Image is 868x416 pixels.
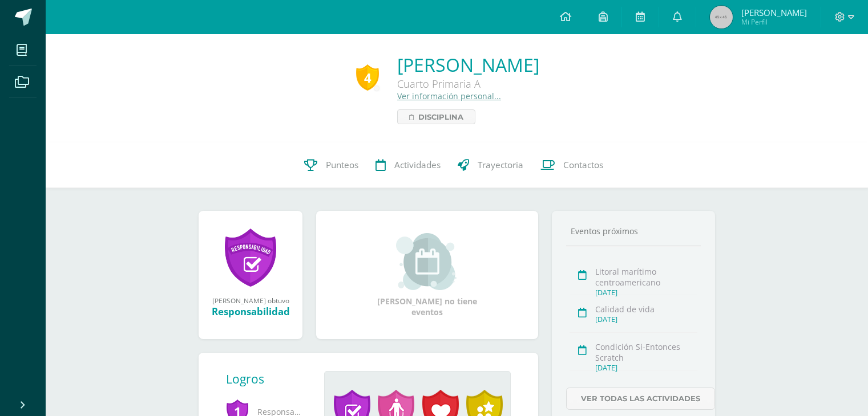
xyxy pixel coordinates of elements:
[595,315,697,324] div: [DATE]
[566,226,701,236] div: Eventos próximos
[397,109,475,124] a: Disciplina
[741,7,807,18] span: [PERSON_NAME]
[210,305,291,318] div: Responsabilidad
[397,52,539,77] a: [PERSON_NAME]
[595,304,697,315] div: Calidad de vida
[397,91,501,101] a: Ver información personal...
[418,110,463,124] span: Disciplina
[397,77,539,91] div: Cuarto Primaria A
[566,388,715,410] a: Ver todas las actividades
[326,159,358,171] span: Punteos
[449,142,532,188] a: Trayectoria
[210,296,291,305] div: [PERSON_NAME] obtuvo
[595,363,697,373] div: [DATE]
[367,142,449,188] a: Actividades
[710,6,733,28] img: 45x45
[396,233,458,290] img: event_small.png
[595,266,697,288] div: Litoral marítimo centroamericano
[394,159,441,171] span: Actividades
[563,159,603,171] span: Contactos
[296,142,367,188] a: Punteos
[595,341,697,363] div: Condición Si-Entonces Scratch
[226,371,315,387] div: Logros
[532,142,612,188] a: Contactos
[478,159,523,171] span: Trayectoria
[741,17,807,27] span: Mi Perfil
[595,288,697,297] div: [DATE]
[370,233,485,317] div: [PERSON_NAME] no tiene eventos
[356,64,379,91] div: 4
